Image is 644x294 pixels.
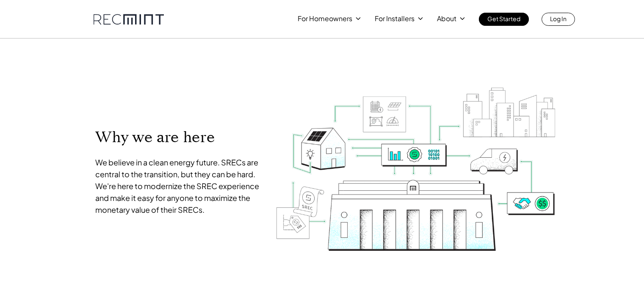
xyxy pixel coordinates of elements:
p: For Installers [375,13,415,25]
p: We believe in a clean energy future. SRECs are central to the transition, but they can be hard. W... [95,157,262,216]
a: Get Started [479,13,529,26]
p: About [437,13,456,25]
a: Log In [542,13,575,26]
p: Log In [550,13,567,25]
p: For Homeowners [298,13,352,25]
p: Why we are here [95,128,262,147]
p: Get Started [487,13,520,25]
